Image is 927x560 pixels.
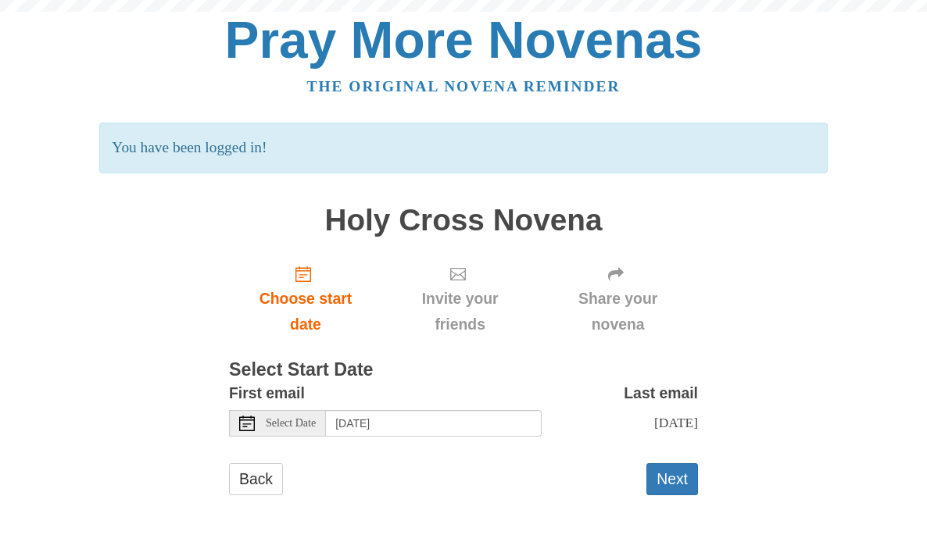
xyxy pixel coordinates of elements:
button: Next [646,463,698,495]
label: First email [229,380,305,406]
a: Choose start date [229,252,382,345]
div: Click "Next" to confirm your start date first. [538,252,698,345]
span: Choose start date [245,286,367,337]
span: Select Date [266,418,316,429]
a: The original novena reminder [307,78,621,95]
div: Click "Next" to confirm your start date first. [382,252,538,345]
label: Last email [624,380,698,406]
span: Share your novena [553,286,682,337]
h3: Select Start Date [229,360,698,380]
h1: Holy Cross Novena [229,204,698,237]
a: Back [229,463,283,495]
span: Invite your friends [398,286,522,337]
span: [DATE] [654,415,698,430]
a: Pray More Novenas [225,11,703,69]
p: You have been logged in! [99,123,827,173]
